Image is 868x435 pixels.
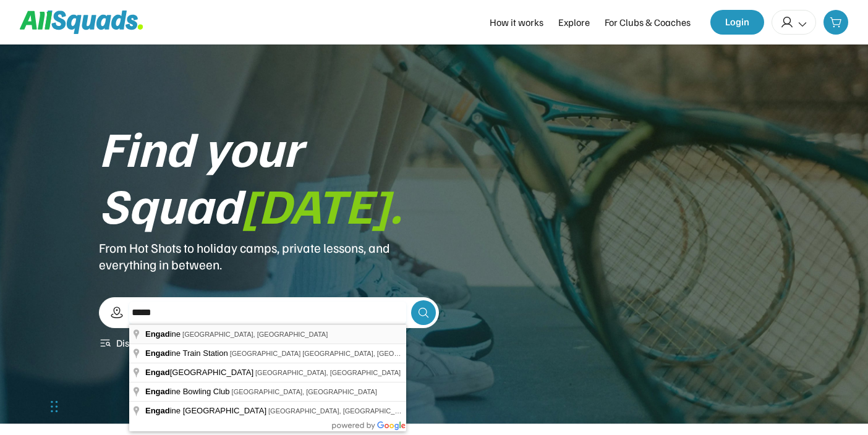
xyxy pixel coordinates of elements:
[230,350,448,357] span: [GEOGRAPHIC_DATA] [GEOGRAPHIC_DATA], [GEOGRAPHIC_DATA]
[145,406,268,415] span: ine [GEOGRAPHIC_DATA]
[145,368,255,377] span: [GEOGRAPHIC_DATA]
[99,119,439,232] div: Find your Squad
[145,329,170,339] span: Engad
[232,388,377,395] span: [GEOGRAPHIC_DATA], [GEOGRAPHIC_DATA]
[145,387,232,396] span: ine Bowling Club
[558,15,590,30] div: Explore
[710,10,764,35] button: Login
[605,15,691,30] div: For Clubs & Coaches
[145,348,230,358] span: ine Train Station
[99,240,439,272] div: From Hot Shots to holiday camps, private lessons, and everything in between.
[145,387,170,396] span: Engad
[241,173,402,235] font: [DATE].
[145,406,170,415] span: Engad
[255,369,401,376] span: [GEOGRAPHIC_DATA], [GEOGRAPHIC_DATA]
[116,336,229,350] div: Discover coaches near you
[268,407,414,415] span: [GEOGRAPHIC_DATA], [GEOGRAPHIC_DATA]
[145,329,182,339] span: ine
[145,368,170,377] span: Engad
[145,348,170,358] span: Engad
[182,331,328,338] span: [GEOGRAPHIC_DATA], [GEOGRAPHIC_DATA]
[490,15,543,30] div: How it works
